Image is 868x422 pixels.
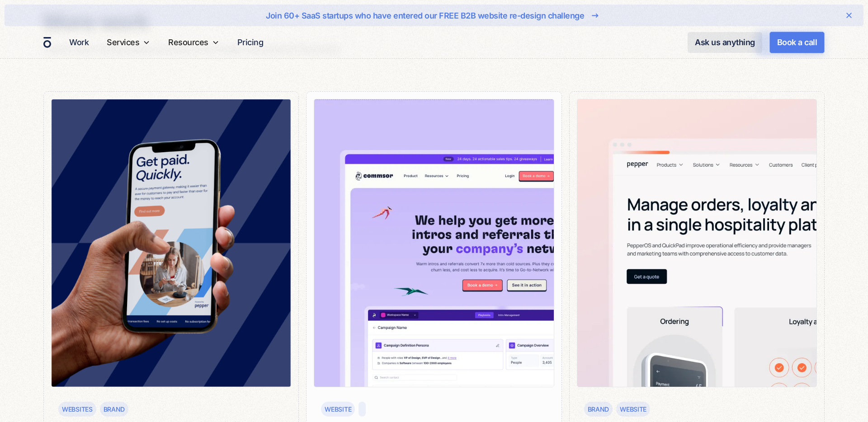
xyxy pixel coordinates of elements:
[620,404,646,414] div: Website
[43,37,51,48] a: home
[688,32,762,53] a: Ask us anything
[769,32,825,53] a: Book a call
[103,26,154,58] div: Services
[33,8,835,23] a: Join 60+ SaaS startups who have entered our FREE B2B website re-design challenge
[62,404,93,414] div: Websites
[325,404,351,414] div: Website
[104,404,125,414] div: Brand
[234,33,267,51] a: Pricing
[266,9,584,22] div: Join 60+ SaaS startups who have entered our FREE B2B website re-design challenge
[107,36,139,48] div: Services
[168,36,208,48] div: Resources
[165,26,223,58] div: Resources
[66,33,92,51] a: Work
[588,404,609,414] div: Brand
